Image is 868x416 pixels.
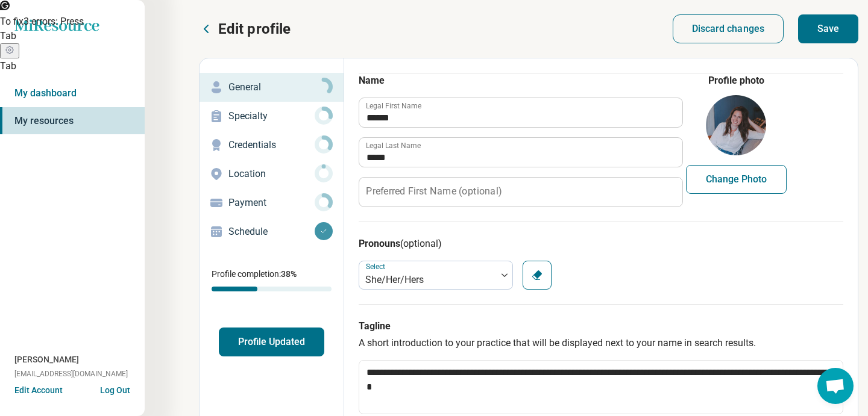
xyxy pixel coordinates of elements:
[359,237,843,251] h3: Pronouns
[400,238,442,249] span: (optional)
[228,167,315,181] p: Location
[365,273,491,287] div: She/Her/Hers
[200,131,344,160] a: Credentials
[366,102,421,110] label: Legal First Name
[14,384,63,397] button: Edit Account
[359,73,682,88] h3: Name
[706,95,766,155] img: avatar image
[212,287,332,291] div: Profile completion
[708,73,764,88] legend: Profile photo
[359,336,843,350] p: A short introduction to your practice that will be displayed next to your name in search results.
[200,160,344,188] a: Location
[14,353,79,366] span: [PERSON_NAME]
[200,261,344,299] div: Profile completion:
[228,109,315,123] p: Specialty
[686,165,787,194] button: Change Photo
[366,142,421,149] label: Legal Last Name
[219,328,324,356] button: Profile Updated
[228,225,315,239] p: Schedule
[228,80,315,95] p: General
[14,368,128,379] span: [EMAIL_ADDRESS][DOMAIN_NAME]
[100,384,130,394] button: Log Out
[366,187,502,196] label: Preferred First Name (optional)
[228,196,315,210] p: Payment
[200,73,344,102] a: General
[817,368,854,404] div: Open chat
[359,319,843,334] h3: Tagline
[200,217,344,246] a: Schedule
[228,138,315,152] p: Credentials
[200,188,344,217] a: Payment
[200,102,344,131] a: Specialty
[366,262,388,271] label: Select
[281,269,297,279] span: 38 %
